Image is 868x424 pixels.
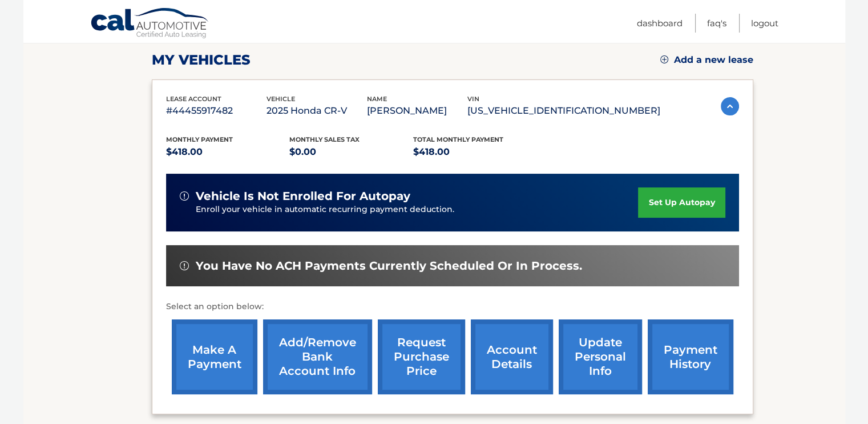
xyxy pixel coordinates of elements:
[196,189,410,203] span: vehicle is not enrolled for autopay
[166,300,739,314] p: Select an option below:
[367,95,387,103] span: name
[413,144,537,160] p: $418.00
[751,14,778,33] a: Logout
[166,95,221,103] span: lease account
[152,51,251,69] h2: my vehicles
[267,103,367,119] p: 2025 Honda CR-V
[196,203,639,216] p: Enroll your vehicle in automatic recurring payment deduction.
[467,95,479,103] span: vin
[648,319,733,394] a: payment history
[721,97,739,115] img: accordion-active.svg
[166,144,290,160] p: $418.00
[289,144,413,160] p: $0.00
[471,319,553,394] a: account details
[263,319,372,394] a: Add/Remove bank account info
[638,187,725,218] a: set up autopay
[467,103,660,119] p: [US_VEHICLE_IDENTIFICATION_NUMBER]
[166,135,233,143] span: Monthly Payment
[289,135,360,143] span: Monthly sales Tax
[413,135,503,143] span: Total Monthly Payment
[166,103,267,119] p: #44455917482
[559,319,642,394] a: update personal info
[367,103,467,119] p: [PERSON_NAME]
[180,191,189,201] img: alert-white.svg
[660,55,668,63] img: add.svg
[172,319,257,394] a: make a payment
[90,7,210,41] a: Cal Automotive
[707,14,726,33] a: FAQ's
[660,54,753,66] a: Add a new lease
[637,14,683,33] a: Dashboard
[267,95,295,103] span: vehicle
[196,259,582,273] span: You have no ACH payments currently scheduled or in process.
[378,319,465,394] a: request purchase price
[180,261,189,270] img: alert-white.svg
